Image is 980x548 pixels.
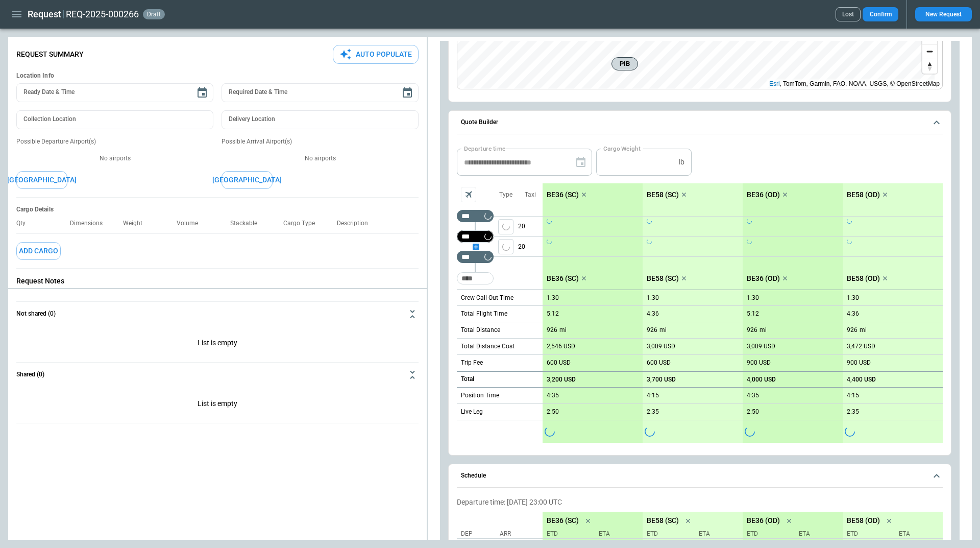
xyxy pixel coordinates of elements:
[461,472,486,479] h6: Schedule
[123,220,151,227] p: Weight
[747,359,771,367] p: 900 USD
[847,530,891,538] p: ETD
[16,242,61,260] button: Add Cargo
[647,190,679,199] p: BE58 (SC)
[847,310,859,318] p: 4:36
[461,187,476,202] span: Aircraft selection
[647,310,659,318] p: 4:36
[70,220,111,227] p: Dimensions
[16,154,213,163] p: No airports
[16,171,67,189] button: [GEOGRAPHIC_DATA]
[461,294,513,302] p: Crew Call Out Time
[547,359,571,367] p: 600 USD
[192,83,212,103] button: Choose date
[863,7,898,21] button: Confirm
[595,530,639,538] p: ETA
[461,342,514,351] p: Total Distance Cost
[847,274,880,283] p: BE58 (OD)
[16,72,419,80] h6: Location Info
[461,376,474,383] h6: Total
[457,149,943,443] div: Quote Builder
[16,302,419,326] button: Not shared (0)
[457,464,943,488] button: Schedule
[847,343,875,350] p: 3,472 USD
[547,274,579,283] p: BE36 (SC)
[16,326,419,362] div: Not shared (0)
[679,158,684,166] p: lb
[16,311,56,317] h6: Not shared (0)
[847,326,857,334] p: 926
[847,408,859,416] p: 2:35
[747,376,776,384] p: 4,000 USD
[747,516,780,525] p: BE36 (OD)
[747,310,759,318] p: 5:12
[461,119,498,126] h6: Quote Builder
[847,516,880,525] p: BE58 (OD)
[860,326,867,335] p: mi
[500,530,535,538] p: Arr
[16,277,419,285] p: Request Notes
[922,59,937,74] button: Reset bearing to north
[461,309,507,318] p: Total Flight Time
[547,530,591,538] p: ETD
[647,376,676,384] p: 3,700 USD
[547,408,559,416] p: 2:50
[847,392,859,399] p: 4:15
[747,294,759,302] p: 1:30
[16,371,44,378] h6: Shared (0)
[922,44,937,59] button: Zoom out
[747,408,759,416] p: 2:50
[525,190,536,199] p: Taxi
[647,392,659,399] p: 4:15
[747,530,791,538] p: ETD
[847,294,859,302] p: 1:30
[547,310,559,318] p: 5:12
[498,239,513,254] span: Type of sector
[647,294,659,302] p: 1:30
[222,171,273,189] button: [GEOGRAPHIC_DATA]
[547,294,559,302] p: 1:30
[647,530,691,538] p: ETD
[547,190,579,199] p: BE36 (SC)
[747,326,757,334] p: 926
[647,274,679,283] p: BE58 (SC)
[16,387,419,423] p: List is empty
[747,343,775,350] p: 3,009 USD
[145,11,163,18] span: draft
[461,326,500,335] p: Total Distance
[457,272,494,284] div: Too short
[695,530,739,538] p: ETA
[547,326,557,334] p: 926
[543,183,943,443] div: scrollable content
[915,7,972,21] button: New Request
[461,408,483,416] p: Live Leg
[547,343,575,350] p: 2,546 USD
[66,8,139,20] h2: REQ-2025-000266
[464,144,506,153] label: Departure time
[647,516,679,525] p: BE58 (SC)
[16,387,419,423] div: Not shared (0)
[498,219,513,234] span: Type of sector
[16,326,419,362] p: List is empty
[283,220,323,227] p: Cargo Type
[498,219,513,234] button: left aligned
[230,220,265,227] p: Stackable
[16,206,419,213] h6: Cargo Details
[847,376,876,384] p: 4,400 USD
[397,83,418,103] button: Choose date
[847,190,880,199] p: BE58 (OD)
[16,137,213,146] p: Possible Departure Airport(s)
[333,45,419,64] button: Auto Populate
[518,217,543,236] p: 20
[559,326,567,335] p: mi
[498,239,513,254] button: left aligned
[461,391,499,400] p: Position Time
[461,359,483,367] p: Trip Fee
[647,326,657,334] p: 926
[499,190,512,199] p: Type
[769,79,940,89] div: , TomTom, Garmin, FAO, NOAA, USGS, © OpenStreetMap
[747,274,780,283] p: BE36 (OD)
[457,251,494,263] div: Not found
[647,343,675,350] p: 3,009 USD
[847,359,871,367] p: 900 USD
